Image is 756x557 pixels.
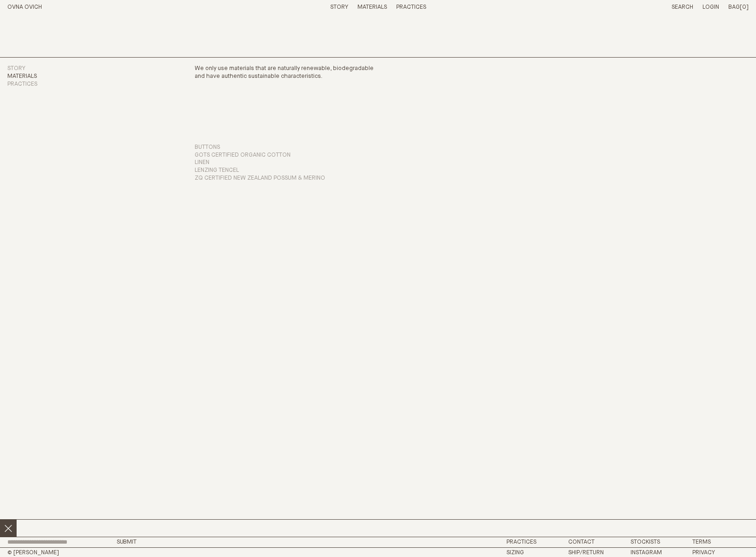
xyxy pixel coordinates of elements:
[631,550,662,556] a: Instagram
[195,167,239,175] button: Lenzing Tencel
[7,73,37,79] a: Materials
[506,550,524,556] a: Sizing
[728,4,740,10] span: Bag
[740,4,749,10] span: [0]
[568,539,595,545] a: Contact
[506,539,536,545] a: Practices
[672,4,693,10] a: Search
[7,81,37,87] a: Practices
[631,539,660,545] a: Stockists
[7,4,42,10] a: Home
[330,4,348,10] a: Story
[195,159,209,167] button: Linen
[702,4,719,10] a: Login
[195,175,325,182] button: ZQ Certified New Zealand Possum & Merino
[195,65,374,79] span: We only use materials that are naturally renewable, biodegradable and have authentic sustainable ...
[568,550,604,556] a: Ship/Return
[195,144,220,152] button: Buttons
[195,152,291,159] button: GOTS Certified Organic Cotton
[692,539,711,545] a: Terms
[7,550,187,556] h2: © [PERSON_NAME]
[692,550,715,556] a: Privacy
[117,539,137,545] button: Submit
[396,4,426,10] a: Practices
[357,4,387,10] a: Materials
[7,65,25,71] a: Story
